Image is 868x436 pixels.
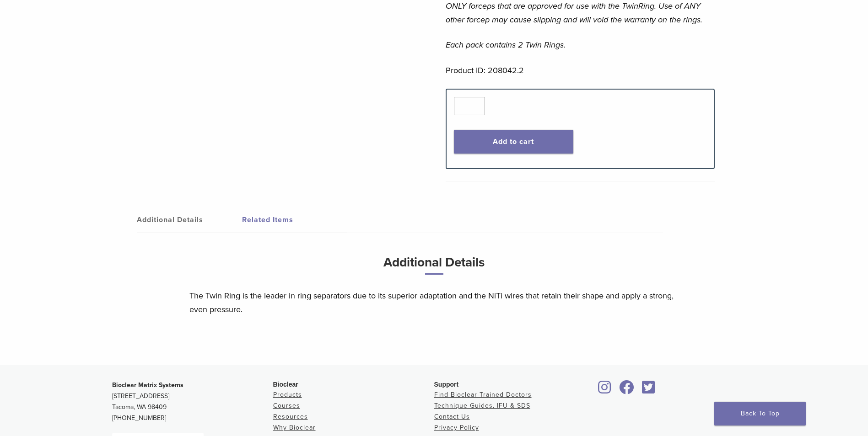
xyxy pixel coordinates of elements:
a: Courses [273,402,300,409]
a: Technique Guides, IFU & SDS [434,402,530,409]
a: Bioclear [595,386,615,395]
span: Support [434,381,459,388]
a: Related Items [242,207,347,233]
span: Bioclear [273,381,298,388]
a: Find Bioclear Trained Doctors [434,391,532,399]
a: Back To Top [714,402,806,425]
strong: Bioclear Matrix Systems [112,381,183,389]
p: Product ID: 208042.2 [446,64,715,77]
a: Privacy Policy [434,424,479,431]
h3: Additional Details [189,251,679,282]
a: Additional Details [137,207,242,233]
em: Each pack contains 2 Twin Rings. [446,40,566,50]
a: Products [273,391,302,399]
a: Why Bioclear [273,424,316,431]
p: [STREET_ADDRESS] Tacoma, WA 98409 [PHONE_NUMBER] [112,380,273,424]
a: Bioclear [639,386,658,395]
button: Add to cart [454,130,573,154]
a: Resources [273,413,308,420]
a: Bioclear [616,386,637,395]
a: Contact Us [434,413,470,420]
p: The Twin Ring is the leader in ring separators due to its superior adaptation and the NiTi wires ... [189,289,679,316]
